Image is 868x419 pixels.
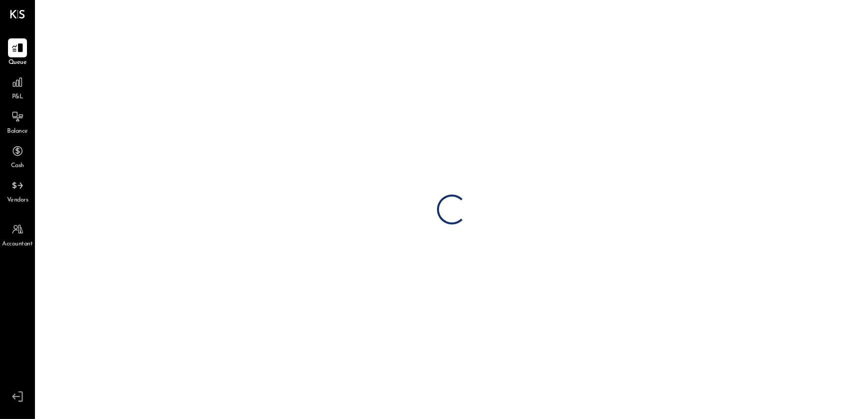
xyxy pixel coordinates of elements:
a: Cash [0,142,34,171]
span: Balance [7,127,28,136]
a: Queue [0,38,34,67]
span: Queue [8,58,27,67]
a: Accountant [0,220,34,249]
a: P&L [0,73,34,102]
a: Vendors [0,176,34,205]
span: Cash [11,162,24,171]
span: Accountant [2,240,33,249]
span: Vendors [7,196,28,205]
a: Balance [0,107,34,136]
span: P&L [12,93,23,102]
